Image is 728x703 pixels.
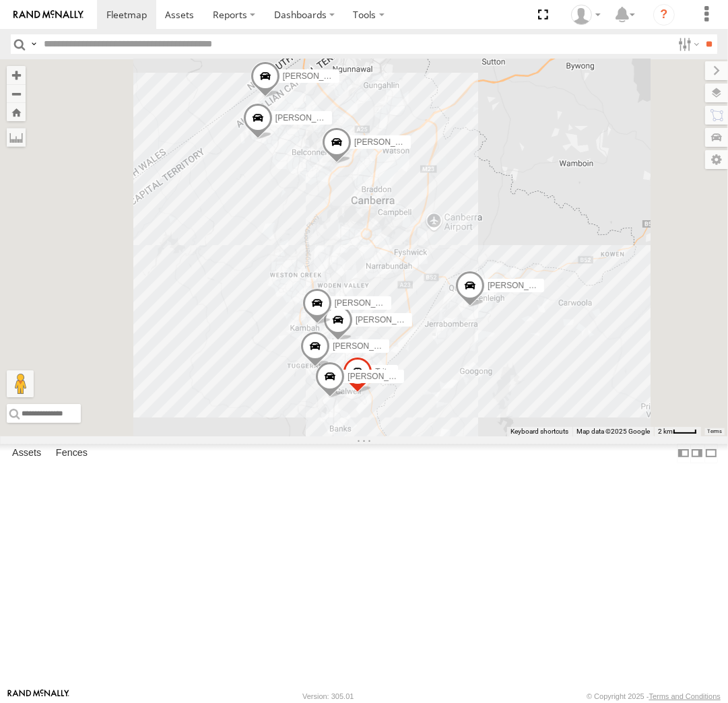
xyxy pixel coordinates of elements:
span: [PERSON_NAME] [282,71,349,81]
button: Zoom in [7,66,26,84]
div: Helen Mason [566,5,605,25]
a: Terms and Conditions [649,692,721,700]
label: Measure [7,128,26,147]
i: ? [653,4,675,26]
span: 2 km [658,428,673,435]
span: Map data ©2025 Google [576,428,650,435]
div: Version: 305.01 [302,692,354,700]
label: Assets [5,444,48,463]
label: Search Query [28,34,39,54]
span: [PERSON_NAME] [348,372,414,381]
button: Zoom out [7,84,26,103]
label: Dock Summary Table to the Left [677,444,690,463]
button: Map Scale: 2 km per 32 pixels [654,427,701,436]
span: [PERSON_NAME] [334,299,401,308]
label: Dock Summary Table to the Right [690,444,704,463]
label: Hide Summary Table [704,444,718,463]
span: [PERSON_NAME] [355,316,422,325]
span: [PERSON_NAME] [354,137,421,147]
label: Search Filter Options [673,34,702,54]
span: [PERSON_NAME] [333,342,399,351]
a: Terms [708,429,722,434]
label: Map Settings [705,150,728,169]
span: [PERSON_NAME] [488,281,554,290]
a: Visit our Website [7,690,69,703]
button: Keyboard shortcuts [510,427,568,436]
div: © Copyright 2025 - [587,692,721,700]
span: [PERSON_NAME] [275,114,341,123]
button: Zoom Home [7,103,26,121]
label: Fences [49,444,94,463]
img: rand-logo.svg [13,10,84,20]
span: Triton [375,367,395,376]
button: Drag Pegman onto the map to open Street View [7,370,34,397]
